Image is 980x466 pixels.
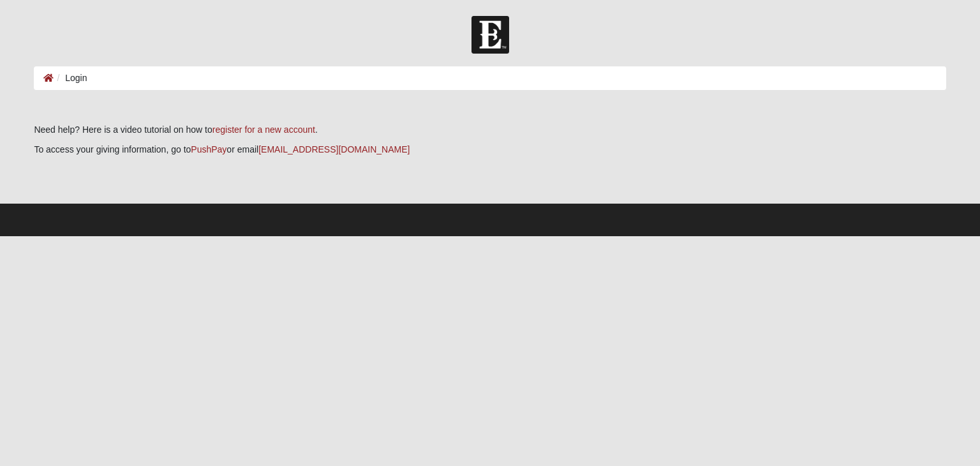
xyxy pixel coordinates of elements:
[212,124,315,135] a: register for a new account
[471,16,509,54] img: Church of Eleven22 Logo
[258,144,410,154] a: [EMAIL_ADDRESS][DOMAIN_NAME]
[34,123,946,137] p: Need help? Here is a video tutorial on how to .
[34,143,946,156] p: To access your giving information, go to or email
[191,144,226,154] a: PushPay
[54,71,87,85] li: Login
